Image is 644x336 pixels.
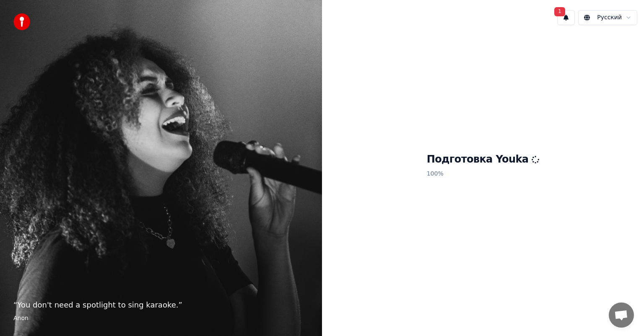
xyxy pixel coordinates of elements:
h1: Подготовка Youka [427,153,540,166]
p: “ You don't need a spotlight to sing karaoke. ” [13,299,309,311]
button: 1 [557,10,575,25]
span: 1 [554,7,565,16]
img: youka [13,13,30,30]
a: Открытый чат [609,302,634,328]
p: 100 % [427,166,540,181]
footer: Anon [13,314,309,323]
